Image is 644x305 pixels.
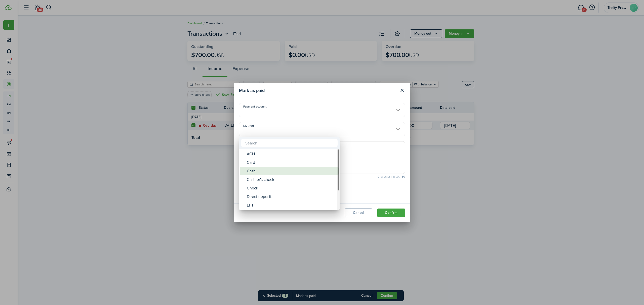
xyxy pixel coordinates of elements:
[241,139,338,147] input: Search
[247,192,336,201] div: Direct deposit
[247,184,336,192] div: Check
[247,201,336,210] div: EFT
[247,150,336,158] div: ACH
[247,175,336,184] div: Cashier's check
[247,158,336,167] div: Card
[247,167,336,175] div: Cash
[239,149,340,210] mbsc-wheel: Method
